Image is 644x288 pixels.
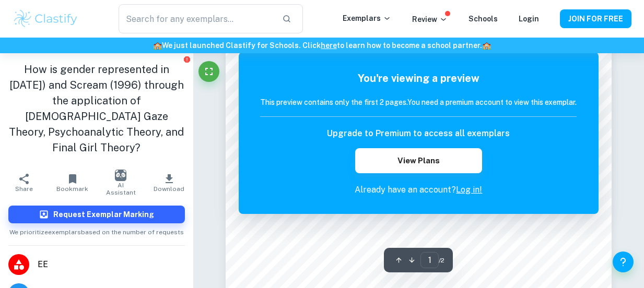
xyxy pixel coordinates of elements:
button: Request Exemplar Marking [8,206,185,223]
img: AI Assistant [115,170,126,181]
h6: Upgrade to Premium to access all exemplars [327,127,510,140]
button: View Plans [355,148,482,173]
a: here [321,41,337,50]
button: Download [145,168,193,197]
span: EE [38,258,185,271]
span: Bookmark [56,185,88,193]
a: Login [519,15,539,23]
h6: Request Exemplar Marking [53,209,154,220]
button: Help and Feedback [613,251,634,272]
button: AI Assistant [97,168,145,197]
a: Log in! [456,185,482,195]
h5: You're viewing a preview [260,70,577,86]
span: 🏫 [153,41,162,50]
span: 🏫 [482,41,491,50]
span: Download [154,185,184,193]
p: Review [412,14,448,25]
span: We prioritize exemplars based on the number of requests [9,223,184,237]
h6: We just launched Clastify for Schools. Click to learn how to become a school partner. [2,40,642,51]
button: Bookmark [48,168,96,197]
p: Already have an account? [260,184,577,196]
img: Clastify logo [13,8,79,29]
button: JOIN FOR FREE [560,9,631,28]
span: / 2 [439,256,444,265]
button: Report issue [183,55,191,63]
button: Fullscreen [198,61,219,82]
span: Share [15,185,33,193]
h1: How is gender represented in [DATE]) and Scream (1996) through the application of [DEMOGRAPHIC_DA... [8,62,185,155]
span: AI Assistant [103,182,138,196]
p: Exemplars [343,13,391,24]
input: Search for any exemplars... [119,4,274,33]
h6: This preview contains only the first 2 pages. You need a premium account to view this exemplar. [260,97,577,108]
a: Schools [469,15,498,23]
